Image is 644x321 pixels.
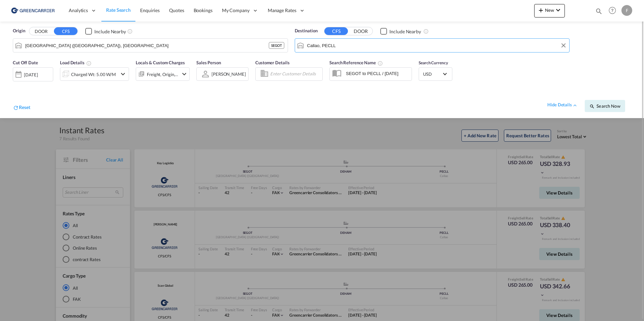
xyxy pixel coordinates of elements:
input: Search by Port [25,40,269,50]
span: Manage Rates [268,7,296,14]
span: Quotes [169,7,184,13]
button: icon-magnifySearch Now [585,100,625,112]
div: Include Nearby [389,28,421,35]
span: Enquiries [140,7,160,13]
div: icon-refreshReset [13,104,30,112]
div: Charged Wt: 5.00 W/Micon-chevron-down [60,67,129,81]
div: F [621,5,632,16]
md-select: Select Currency: $ USDUnited States Dollar [422,69,449,79]
div: Help [607,5,621,17]
span: Sales Person [196,60,221,65]
div: icon-magnify [595,7,603,17]
input: Search by Port [307,40,566,50]
span: New [537,7,562,13]
span: Reset [19,104,30,110]
md-checkbox: Checkbox No Ink [380,28,421,35]
span: Search Currency [419,60,448,65]
md-icon: icon-plus 400-fg [537,6,545,14]
md-icon: Chargeable Weight [86,61,92,66]
md-icon: icon-chevron-down [180,70,188,78]
md-icon: icon-chevron-down [119,70,127,78]
button: DOOR [29,28,53,35]
button: Clear Input [558,40,569,50]
button: CFS [324,27,348,35]
img: 609dfd708afe11efa14177256b0082fb.png [10,3,56,18]
span: Rate Search [106,7,131,13]
md-icon: icon-refresh [13,105,19,111]
span: Cut Off Date [13,60,38,65]
div: hide detailsicon-chevron-up [547,102,578,108]
md-icon: Unchecked: Ignores neighbouring ports when fetching rates.Checked : Includes neighbouring ports w... [423,29,429,34]
span: My Company [222,7,250,14]
md-icon: Unchecked: Ignores neighbouring ports when fetching rates.Checked : Includes neighbouring ports w... [127,29,133,34]
button: CFS [54,27,77,35]
div: Freight Origin Destinationicon-chevron-down [136,67,190,81]
md-icon: icon-magnify [589,104,595,109]
span: Customer Details [255,60,289,65]
span: USD [423,71,442,77]
div: SEGOT [269,42,284,49]
span: Locals & Custom Charges [136,60,185,65]
div: [PERSON_NAME] [212,71,246,77]
md-icon: icon-magnify [595,7,603,15]
button: DOOR [349,28,373,35]
md-input-container: Callao, PECLL [295,39,570,52]
span: Load Details [60,60,92,65]
md-checkbox: Checkbox No Ink [85,28,126,35]
input: Enter Customer Details [270,69,320,79]
md-icon: icon-chevron-up [572,102,578,108]
div: [DATE] [13,67,53,81]
div: Charged Wt: 5.00 W/M [71,70,116,79]
input: Search Reference Name [343,68,412,78]
span: Search Reference Name [329,60,383,65]
button: icon-plus 400-fgNewicon-chevron-down [534,4,565,17]
div: [DATE] [24,72,38,78]
span: Analytics [69,7,88,14]
span: Help [607,5,618,16]
md-datepicker: Select [13,80,18,90]
md-input-container: Gothenburg (Goteborg), SEGOT [13,39,288,52]
span: icon-magnifySearch Now [589,103,620,109]
md-icon: Your search will be saved by the below given name [378,61,383,66]
md-select: Sales Person: Filip Pehrsson [211,69,247,79]
span: Bookings [194,7,213,13]
div: Include Nearby [94,28,126,35]
md-icon: icon-chevron-down [554,6,562,14]
div: Freight Origin Destination [147,70,179,79]
span: Origin [13,28,25,34]
span: Destination [295,28,318,34]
